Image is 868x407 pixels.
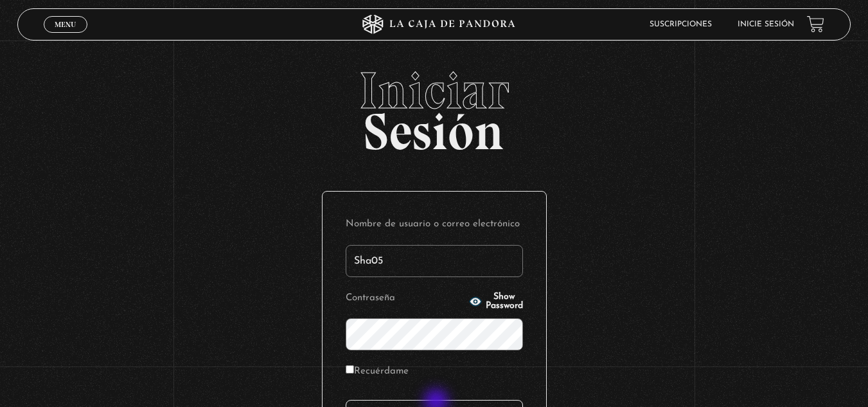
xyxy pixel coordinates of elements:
label: Nombre de usuario o correo electrónico [346,215,523,235]
a: View your shopping cart [807,15,824,33]
span: Menu [55,21,76,28]
button: Show Password [469,293,523,311]
span: Show Password [486,293,523,311]
span: Iniciar [17,65,851,116]
input: Recuérdame [346,365,354,374]
label: Contraseña [346,289,465,309]
h2: Sesión [17,65,851,147]
span: Cerrar [50,31,80,40]
a: Suscripciones [650,21,712,28]
label: Recuérdame [346,362,409,382]
a: Inicie sesión [738,21,794,28]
